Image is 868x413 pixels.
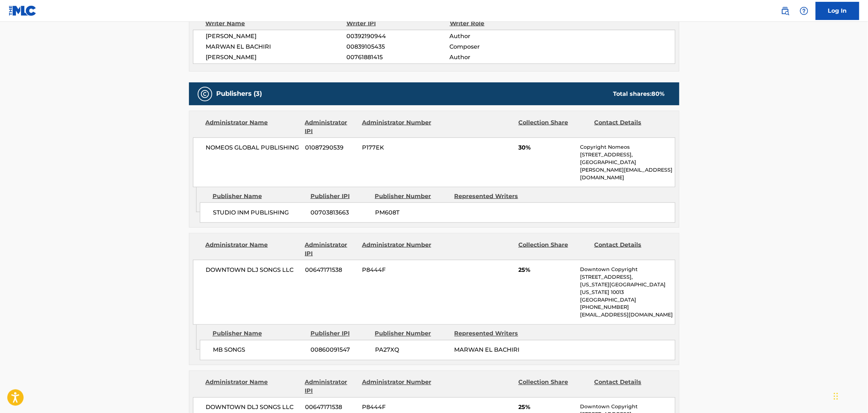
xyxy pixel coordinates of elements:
[580,166,675,181] p: [PERSON_NAME][EMAIL_ADDRESS][DOMAIN_NAME]
[580,296,675,304] p: [GEOGRAPHIC_DATA]
[305,266,357,274] span: 00647171538
[217,90,262,98] h5: Publishers (3)
[310,330,370,338] div: Publisher IPI
[580,159,675,166] p: [GEOGRAPHIC_DATA]
[375,330,449,338] div: Publisher Number
[652,90,665,97] span: 80 %
[362,378,432,396] div: Administrator Number
[580,281,675,296] p: [US_STATE][GEOGRAPHIC_DATA][US_STATE] 10013
[816,2,859,20] a: Log In
[346,32,449,41] span: 00392190944
[206,378,300,396] div: Administrator Name
[518,378,589,396] div: Collection Share
[305,118,357,136] div: Administrator IPI
[206,266,300,274] span: DOWNTOWN DLJ SONGS LLC
[305,403,357,412] span: 00647171538
[613,90,665,98] div: Total shares:
[206,403,300,412] span: DOWNTOWN DLJ SONGS LLC
[206,19,347,28] div: Writer Name
[206,143,300,152] span: NOMEOS GLOBAL PUBLISHING
[518,403,575,412] span: 25%
[834,385,838,407] div: Drag
[305,143,357,152] span: 01087290539
[580,311,675,319] p: [EMAIL_ADDRESS][DOMAIN_NAME]
[595,378,665,396] div: Contact Details
[450,53,544,62] span: Author
[206,118,300,136] div: Administrator Name
[832,378,868,413] iframe: Chat Widget
[9,5,37,16] img: MLC Logo
[310,192,370,201] div: Publisher IPI
[797,4,811,18] div: Help
[518,266,575,274] span: 25%
[454,330,528,338] div: Represented Writers
[346,53,449,62] span: 00761881415
[781,7,790,15] img: search
[580,143,675,151] p: Copyright Nomeos
[595,118,665,136] div: Contact Details
[305,241,357,258] div: Administrator IPI
[518,118,589,136] div: Collection Share
[375,192,449,201] div: Publisher Number
[213,330,305,338] div: Publisher Name
[450,32,544,41] span: Author
[375,208,449,217] span: PM608T
[206,42,347,51] span: MARWAN EL BACHIRI
[375,346,449,355] span: PA27XQ
[206,53,347,62] span: [PERSON_NAME]
[213,346,305,355] span: MB SONGS
[580,403,675,411] p: Downtown Copyright
[311,346,370,355] span: 00860091547
[580,304,675,311] p: [PHONE_NUMBER]
[778,4,793,18] a: Public Search
[305,378,357,396] div: Administrator IPI
[454,192,528,201] div: Represented Writers
[311,208,370,217] span: 00703813663
[454,347,520,353] span: MARWAN EL BACHIRI
[213,208,305,217] span: STUDIO INM PUBLISHING
[595,241,665,258] div: Contact Details
[201,90,209,98] img: Publishers
[580,273,675,281] p: [STREET_ADDRESS],
[580,266,675,273] p: Downtown Copyright
[346,42,449,51] span: 00839105435
[206,241,300,258] div: Administrator Name
[800,7,809,15] img: help
[362,143,432,152] span: P177EK
[346,19,450,28] div: Writer IPI
[518,241,589,258] div: Collection Share
[362,403,432,412] span: P8444F
[362,241,432,258] div: Administrator Number
[213,192,305,201] div: Publisher Name
[206,32,347,41] span: [PERSON_NAME]
[518,143,575,152] span: 30%
[450,19,544,28] div: Writer Role
[450,42,544,51] span: Composer
[362,118,432,136] div: Administrator Number
[362,266,432,274] span: P8444F
[580,151,675,159] p: [STREET_ADDRESS],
